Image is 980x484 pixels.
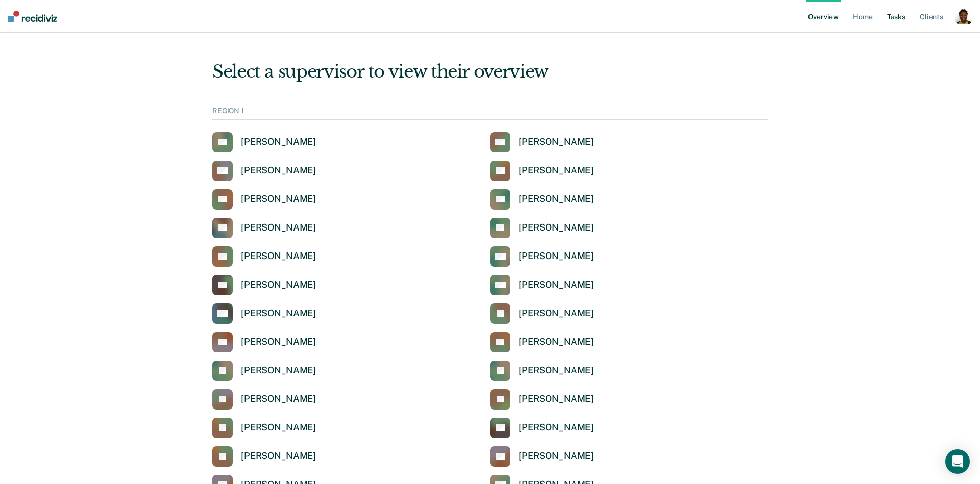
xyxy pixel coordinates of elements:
[241,336,316,348] div: [PERSON_NAME]
[212,246,316,267] a: [PERSON_NAME]
[490,218,594,238] a: [PERSON_NAME]
[212,275,316,295] a: [PERSON_NAME]
[8,11,57,22] img: Recidiviz
[212,218,316,238] a: [PERSON_NAME]
[241,222,316,234] div: [PERSON_NAME]
[490,418,594,438] a: [PERSON_NAME]
[519,279,594,291] div: [PERSON_NAME]
[212,132,316,152] a: [PERSON_NAME]
[212,332,316,352] a: [PERSON_NAME]
[519,450,594,462] div: [PERSON_NAME]
[241,136,316,148] div: [PERSON_NAME]
[490,161,594,181] a: [PERSON_NAME]
[490,389,594,410] a: [PERSON_NAME]
[241,393,316,405] div: [PERSON_NAME]
[519,393,594,405] div: [PERSON_NAME]
[212,107,768,120] div: REGION 1
[212,446,316,467] a: [PERSON_NAME]
[490,132,594,152] a: [PERSON_NAME]
[212,189,316,210] a: [PERSON_NAME]
[490,303,594,324] a: [PERSON_NAME]
[519,336,594,348] div: [PERSON_NAME]
[212,418,316,438] a: [PERSON_NAME]
[212,303,316,324] a: [PERSON_NAME]
[212,161,316,181] a: [PERSON_NAME]
[490,332,594,352] a: [PERSON_NAME]
[490,189,594,210] a: [PERSON_NAME]
[490,446,594,467] a: [PERSON_NAME]
[519,136,594,148] div: [PERSON_NAME]
[945,449,970,474] div: Open Intercom Messenger
[519,222,594,234] div: [PERSON_NAME]
[241,250,316,262] div: [PERSON_NAME]
[490,246,594,267] a: [PERSON_NAME]
[241,450,316,462] div: [PERSON_NAME]
[490,361,594,381] a: [PERSON_NAME]
[241,165,316,176] div: [PERSON_NAME]
[519,365,594,376] div: [PERSON_NAME]
[212,361,316,381] a: [PERSON_NAME]
[241,308,316,319] div: [PERSON_NAME]
[519,250,594,262] div: [PERSON_NAME]
[519,165,594,176] div: [PERSON_NAME]
[212,61,768,82] div: Select a supervisor to view their overview
[490,275,594,295] a: [PERSON_NAME]
[241,279,316,291] div: [PERSON_NAME]
[519,422,594,434] div: [PERSON_NAME]
[212,389,316,410] a: [PERSON_NAME]
[241,365,316,376] div: [PERSON_NAME]
[519,193,594,205] div: [PERSON_NAME]
[241,193,316,205] div: [PERSON_NAME]
[519,308,594,319] div: [PERSON_NAME]
[241,422,316,434] div: [PERSON_NAME]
